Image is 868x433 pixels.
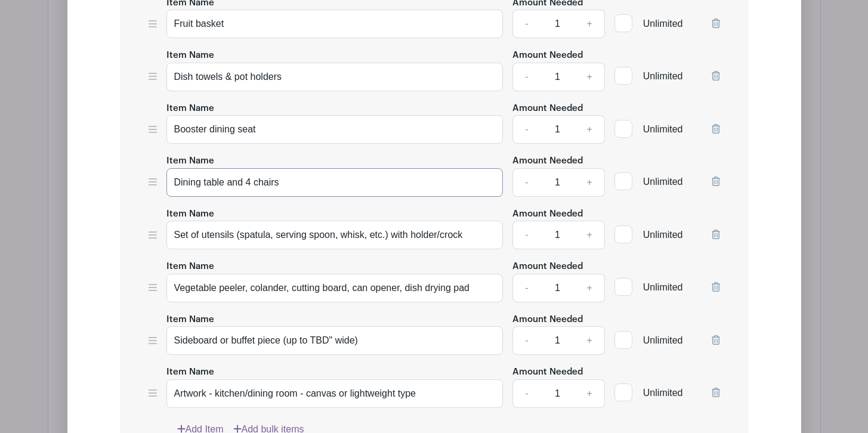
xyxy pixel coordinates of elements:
label: Amount Needed [512,208,583,221]
span: Unlimited [643,388,683,398]
a: - [512,274,540,302]
label: Item Name [166,260,214,274]
label: Item Name [166,102,214,116]
span: Unlimited [643,335,683,345]
span: Unlimited [643,124,683,134]
label: Amount Needed [512,154,583,168]
input: e.g. Snacks or Check-in Attendees [166,326,503,355]
a: + [574,326,604,355]
a: + [574,63,604,91]
span: Unlimited [643,71,683,81]
input: e.g. Snacks or Check-in Attendees [166,221,503,249]
a: - [512,379,540,408]
label: Item Name [166,49,214,63]
a: + [574,379,604,408]
label: Amount Needed [512,366,583,379]
label: Amount Needed [512,313,583,327]
label: Amount Needed [512,102,583,116]
a: - [512,63,540,91]
label: Item Name [166,366,214,379]
a: + [574,115,604,144]
span: Unlimited [643,230,683,240]
input: e.g. Snacks or Check-in Attendees [166,63,503,91]
a: + [574,168,604,197]
label: Item Name [166,154,214,168]
span: Unlimited [643,282,683,292]
span: Unlimited [643,177,683,187]
a: + [574,274,604,302]
input: e.g. Snacks or Check-in Attendees [166,168,503,197]
label: Item Name [166,208,214,221]
input: e.g. Snacks or Check-in Attendees [166,10,503,38]
a: - [512,326,540,355]
input: e.g. Snacks or Check-in Attendees [166,115,503,144]
a: - [512,115,540,144]
label: Item Name [166,313,214,327]
label: Amount Needed [512,260,583,274]
a: + [574,10,604,38]
a: - [512,10,540,38]
a: + [574,221,604,249]
span: Unlimited [643,18,683,29]
a: - [512,221,540,249]
input: e.g. Snacks or Check-in Attendees [166,379,503,408]
a: - [512,168,540,197]
label: Amount Needed [512,49,583,63]
input: e.g. Snacks or Check-in Attendees [166,274,503,302]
